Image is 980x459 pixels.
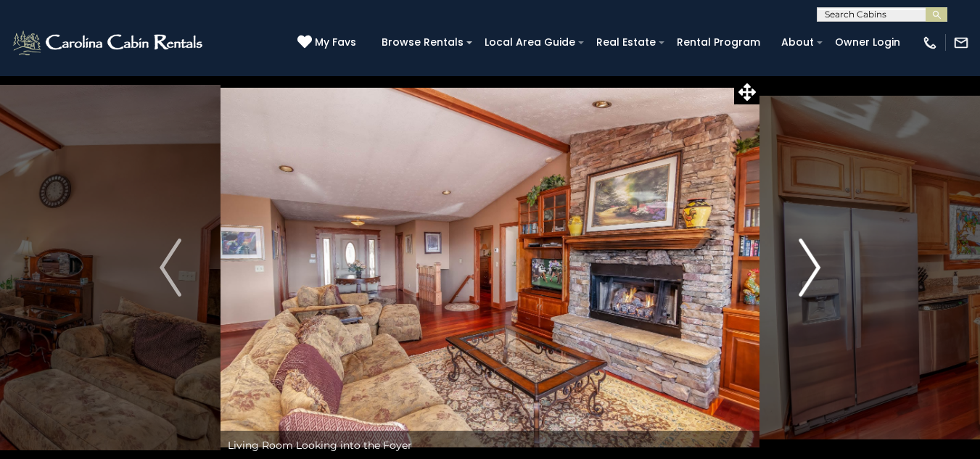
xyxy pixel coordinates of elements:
[774,31,821,54] a: About
[922,35,938,51] img: phone-regular-white.png
[477,31,582,54] a: Local Area Guide
[297,35,360,51] a: My Favs
[828,31,907,54] a: Owner Login
[11,28,207,57] img: White-1-2.png
[374,31,471,54] a: Browse Rentals
[670,31,767,54] a: Rental Program
[589,31,663,54] a: Real Estate
[799,239,820,297] img: arrow
[160,239,181,297] img: arrow
[953,35,969,51] img: mail-regular-white.png
[315,35,356,50] span: My Favs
